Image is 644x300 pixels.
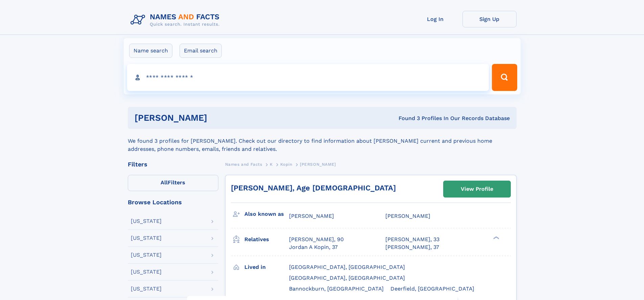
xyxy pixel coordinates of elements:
[131,286,162,292] div: [US_STATE]
[408,11,462,27] a: Log In
[289,285,384,292] span: Bannockburn, [GEOGRAPHIC_DATA]
[289,244,338,251] a: Jordan A Kopin, 37
[244,234,289,245] h3: Relatives
[289,236,344,243] a: [PERSON_NAME], 90
[280,162,292,167] span: Kopin
[244,261,289,273] h3: Lived in
[385,236,439,243] a: [PERSON_NAME], 33
[492,236,500,240] div: ❯
[390,285,474,292] span: Deerfield, [GEOGRAPHIC_DATA]
[289,264,405,270] span: [GEOGRAPHIC_DATA], [GEOGRAPHIC_DATA]
[161,179,168,186] span: All
[462,11,517,27] a: Sign Up
[385,244,439,251] a: [PERSON_NAME], 37
[131,269,162,275] div: [US_STATE]
[135,114,303,122] h1: [PERSON_NAME]
[128,129,517,153] div: We found 3 profiles for [PERSON_NAME]. Check out our directory to find information about [PERSON_...
[280,160,292,168] a: Kopin
[300,162,336,167] span: [PERSON_NAME]
[385,213,430,219] span: [PERSON_NAME]
[131,235,162,241] div: [US_STATE]
[270,160,273,168] a: K
[492,64,517,91] button: Search Button
[129,44,172,58] label: Name search
[270,162,273,167] span: K
[461,181,493,197] div: View Profile
[128,11,225,29] img: Logo Names and Facts
[127,64,489,91] input: search input
[231,184,396,192] a: [PERSON_NAME], Age [DEMOGRAPHIC_DATA]
[128,199,218,205] div: Browse Locations
[289,275,405,281] span: [GEOGRAPHIC_DATA], [GEOGRAPHIC_DATA]
[131,218,162,224] div: [US_STATE]
[180,44,222,58] label: Email search
[244,208,289,220] h3: Also known as
[444,181,510,197] a: View Profile
[289,213,334,219] span: [PERSON_NAME]
[303,115,510,122] div: Found 3 Profiles In Our Records Database
[128,161,218,167] div: Filters
[225,160,262,168] a: Names and Facts
[128,175,218,191] label: Filters
[131,252,162,258] div: [US_STATE]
